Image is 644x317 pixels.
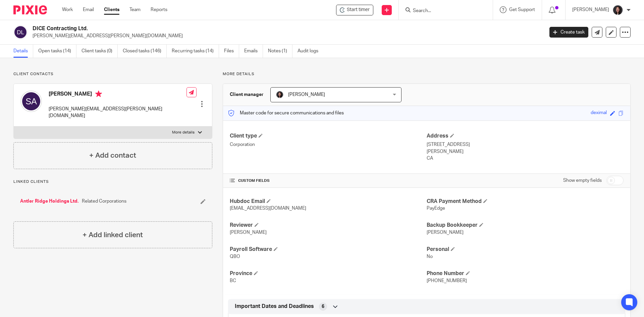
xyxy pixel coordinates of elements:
[336,5,373,15] div: DICE Contracting Ltd.
[33,33,539,39] p: [PERSON_NAME][EMAIL_ADDRESS][PERSON_NAME][DOMAIN_NAME]
[230,278,236,283] span: BC
[244,45,263,58] a: Emails
[13,5,47,14] img: Pixie
[13,179,212,184] p: Linked clients
[549,27,588,38] a: Create task
[235,303,314,310] span: Important Dates and Deadlines
[427,222,624,229] h4: Backup Bookkeeper
[83,230,143,240] h4: + Add linked client
[230,222,427,229] h4: Reviewer
[83,6,94,13] a: Email
[62,6,73,13] a: Work
[427,230,464,235] span: [PERSON_NAME]
[13,71,212,77] p: Client contacts
[612,5,623,15] img: Lili%20square.jpg
[230,270,427,277] h4: Province
[13,45,33,58] a: Details
[33,25,438,32] h2: DICE Contracting Ltd.
[427,246,624,253] h4: Personal
[427,198,624,205] h4: CRA Payment Method
[230,254,240,259] span: QBO
[427,155,624,162] p: CA
[563,177,602,184] label: Show empty fields
[347,6,370,13] span: Start timer
[230,91,264,98] h3: Client manager
[268,45,292,58] a: Notes (1)
[298,45,323,58] a: Audit logs
[82,198,126,205] span: Related Corporations
[20,91,42,112] img: svg%3E
[129,6,141,13] a: Team
[224,45,239,58] a: Files
[223,71,631,77] p: More details
[427,141,624,148] p: [STREET_ADDRESS]
[427,133,624,140] h4: Address
[123,45,167,58] a: Closed tasks (146)
[228,110,344,116] p: Master code for secure communications and files
[95,91,102,97] i: Primary
[230,133,427,140] h4: Client type
[509,7,535,12] span: Get Support
[276,91,284,99] img: Lili%20square.jpg
[230,198,427,205] h4: Hubdoc Email
[49,106,186,119] p: [PERSON_NAME][EMAIL_ADDRESS][PERSON_NAME][DOMAIN_NAME]
[230,246,427,253] h4: Payroll Software
[172,45,219,58] a: Recurring tasks (14)
[427,254,433,259] span: No
[412,8,473,14] input: Search
[230,141,427,148] p: Corporation
[427,148,624,155] p: [PERSON_NAME]
[427,278,467,283] span: [PHONE_NUMBER]
[230,206,306,211] span: [EMAIL_ADDRESS][DOMAIN_NAME]
[288,92,325,97] span: [PERSON_NAME]
[322,303,324,310] span: 6
[89,150,136,161] h4: + Add contact
[230,230,267,235] span: [PERSON_NAME]
[427,206,445,211] span: PayEdge
[82,45,118,58] a: Client tasks (0)
[49,91,186,99] h4: [PERSON_NAME]
[104,6,119,13] a: Clients
[427,270,624,277] h4: Phone Number
[572,6,609,13] p: [PERSON_NAME]
[591,109,607,117] div: deximal
[151,6,167,13] a: Reports
[230,178,427,183] h4: CUSTOM FIELDS
[172,130,195,135] p: More details
[20,198,78,205] a: Antler Ridge Holdings Ltd.
[38,45,76,58] a: Open tasks (14)
[13,25,28,39] img: svg%3E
